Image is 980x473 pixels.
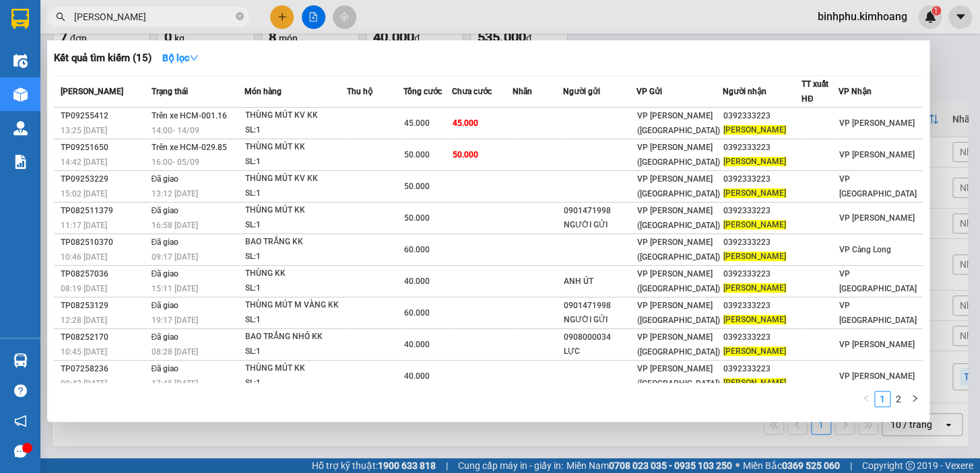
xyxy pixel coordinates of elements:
[907,391,923,407] button: right
[61,330,148,344] div: TP08252170
[152,364,179,373] span: Đã giao
[245,203,346,218] div: THÙNG MÚT KK
[61,362,148,376] div: TP07258236
[13,353,28,367] img: warehouse-icon
[839,371,914,381] span: VP [PERSON_NAME]
[723,188,786,198] span: [PERSON_NAME]
[245,266,346,281] div: THÙNG KK
[245,298,346,313] div: THÙNG MÚT M VÀNG KK
[564,299,636,313] div: 0901471998
[890,391,907,407] li: 2
[839,118,914,128] span: VP [PERSON_NAME]
[61,141,148,155] div: TP09251650
[404,213,430,223] span: 50.000
[245,172,346,186] div: THÙNG MÚT KV KK
[245,186,346,201] div: SL: 1
[452,150,478,159] span: 50.000
[839,269,916,293] span: VP [GEOGRAPHIC_DATA]
[14,414,27,427] span: notification
[152,221,198,230] span: 16:58 [DATE]
[61,379,107,388] span: 09:42 [DATE]
[152,87,188,96] span: Trạng thái
[5,45,135,71] span: VP [PERSON_NAME] ([GEOGRAPHIC_DATA])
[14,445,27,458] span: message
[61,109,148,123] div: TP09255412
[723,235,801,250] div: 0392333223
[152,47,209,69] button: Bộ lọcdown
[152,252,198,262] span: 09:17 [DATE]
[452,118,478,128] span: 45.000
[862,394,870,402] span: left
[802,79,828,104] span: TT xuất HĐ
[839,245,890,254] span: VP Càng Long
[245,361,346,376] div: THÙNG MÚT KK
[723,125,786,135] span: [PERSON_NAME]
[564,330,636,344] div: 0908000034
[61,189,107,198] span: 15:02 [DATE]
[839,340,914,349] span: VP [PERSON_NAME]
[152,347,198,357] span: 08:28 [DATE]
[61,347,107,357] span: 10:45 [DATE]
[244,87,282,96] span: Món hàng
[636,174,719,198] span: VP [PERSON_NAME] ([GEOGRAPHIC_DATA])
[891,392,906,406] a: 2
[13,54,28,68] img: warehouse-icon
[403,87,442,96] span: Tổng cước
[636,301,719,325] span: VP [PERSON_NAME] ([GEOGRAPHIC_DATA])
[839,174,916,198] span: VP [GEOGRAPHIC_DATA]
[907,391,923,407] li: Next Page
[911,394,919,402] span: right
[839,301,916,325] span: VP [GEOGRAPHIC_DATA]
[5,73,100,85] span: 0792232550 -
[152,301,179,310] span: Đã giao
[152,157,199,167] span: 16:00 - 05/09
[5,87,32,100] span: GIAO:
[245,140,346,155] div: THÙNG MÚT KK
[564,344,636,359] div: LỰC
[236,11,244,24] span: close-circle
[839,150,914,159] span: VP [PERSON_NAME]
[13,87,28,102] img: warehouse-icon
[723,378,786,388] span: [PERSON_NAME]
[404,150,430,159] span: 50.000
[636,87,661,96] span: VP Gửi
[636,332,719,357] span: VP [PERSON_NAME] ([GEOGRAPHIC_DATA])
[152,143,227,152] span: Trên xe HCM-029.85
[61,126,107,135] span: 13:25 [DATE]
[152,206,179,215] span: Đã giao
[5,26,197,39] p: GỬI:
[74,9,233,24] input: Tìm tên, số ĐT hoặc mã đơn
[564,275,636,289] div: ANH ÚT
[636,364,719,388] span: VP [PERSON_NAME] ([GEOGRAPHIC_DATA])
[858,391,874,407] button: left
[152,379,198,388] span: 17:45 [DATE]
[723,315,786,324] span: [PERSON_NAME]
[723,109,801,123] div: 0392333223
[404,182,430,191] span: 50.000
[404,245,430,254] span: 60.000
[513,87,532,96] span: Nhãn
[404,277,430,286] span: 40.000
[236,12,244,20] span: close-circle
[564,218,636,232] div: NGƯỜI GỬI
[404,118,430,128] span: 45.000
[245,281,346,296] div: SL: 1
[154,26,189,39] span: TRANG
[152,238,179,247] span: Đã giao
[404,340,430,349] span: 40.000
[723,220,786,229] span: [PERSON_NAME]
[61,221,107,230] span: 11:17 [DATE]
[61,299,148,313] div: TP08253129
[245,344,346,359] div: SL: 1
[245,250,346,264] div: SL: 1
[245,330,346,344] div: BAO TRẮNG NHỎ KK
[5,45,197,71] p: NHẬN:
[11,9,29,29] img: logo-vxr
[636,111,719,135] span: VP [PERSON_NAME] ([GEOGRAPHIC_DATA])
[162,52,199,63] strong: Bộ lọc
[723,172,801,186] div: 0392333223
[72,73,100,85] span: CHẢY
[152,126,199,135] span: 14:00 - 14/09
[723,299,801,313] div: 0392333223
[564,313,636,327] div: NGƯỜI GỬI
